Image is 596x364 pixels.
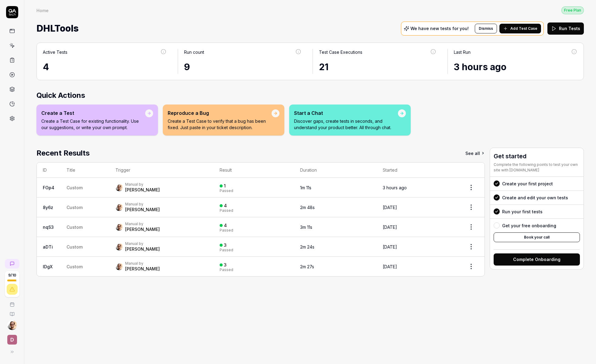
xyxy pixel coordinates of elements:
span: D [7,335,17,345]
div: Manual by [125,182,160,187]
div: 3 [224,242,227,248]
img: 704fe57e-bae9-4a0d-8bcb-c4203d9f0bb2.jpeg [115,184,123,191]
button: Dismiss [475,24,497,33]
div: Get your free onboarding [502,222,556,229]
div: Manual by [125,261,160,266]
div: Create a Test [41,109,145,117]
div: [PERSON_NAME] [125,246,160,252]
a: aDTi [43,244,53,249]
div: 3 [224,262,227,268]
th: Started [377,163,458,178]
a: FOp4 [43,185,54,190]
time: 2m 27s [300,264,314,269]
p: Create a Test Case to verify that a bug has been fixed. Just paste in your ticket description. [168,118,272,131]
a: nqS3 [43,225,54,230]
p: We have new tests for you! [410,26,469,31]
h2: Recent Results [36,148,90,159]
time: [DATE] [383,225,397,230]
th: Title [60,163,109,178]
img: 704fe57e-bae9-4a0d-8bcb-c4203d9f0bb2.jpeg [115,204,123,211]
button: Book your call [494,232,580,242]
div: 4 [224,223,227,228]
a: Book a call with us [2,297,22,307]
div: 21 [319,60,437,74]
div: 4 [224,203,227,208]
span: DHLTools [36,20,79,36]
div: Test Case Executions [319,49,362,55]
div: Start a Chat [294,109,398,117]
time: [DATE] [383,205,397,210]
div: [PERSON_NAME] [125,226,160,232]
div: Create your first project [502,180,553,187]
span: Custom [67,185,83,190]
div: [PERSON_NAME] [125,207,160,213]
div: Active Tests [43,49,67,55]
span: Custom [67,244,83,249]
div: Manual by [125,221,160,226]
div: [PERSON_NAME] [125,266,160,272]
div: 1 [224,183,226,189]
img: 704fe57e-bae9-4a0d-8bcb-c4203d9f0bb2.jpeg [115,223,123,231]
div: Manual by [125,202,160,207]
button: Complete Onboarding [494,253,580,266]
span: Add Test Case [510,26,537,31]
div: Passed [220,189,233,193]
span: Custom [67,225,83,230]
div: Last Run [454,49,471,55]
h3: Get started [494,152,580,161]
button: D [2,330,22,346]
div: Passed [220,209,233,212]
div: 4 [43,60,167,74]
time: 3 hours ago [383,185,407,190]
div: Home [36,7,49,13]
div: Reproduce a Bug [168,109,272,117]
h2: Quick Actions [36,90,584,101]
div: Complete the following points to test your own site with [DOMAIN_NAME] [494,162,580,173]
div: Passed [220,228,233,232]
span: Custom [67,264,83,269]
th: ID [37,163,60,178]
div: Create and edit your own tests [502,194,568,201]
div: Run count [184,49,204,55]
time: 1m 11s [300,185,311,190]
time: 3m 11s [300,225,312,230]
span: Custom [67,205,83,210]
time: 3 hours ago [454,61,506,72]
time: [DATE] [383,244,397,249]
a: Documentation [2,307,22,317]
div: Manual by [125,241,160,246]
time: 2m 48s [300,205,315,210]
img: 704fe57e-bae9-4a0d-8bcb-c4203d9f0bb2.jpeg [115,243,123,250]
div: [PERSON_NAME] [125,187,160,193]
p: Create a Test Case for existing functionality. Use our suggestions, or write your own prompt. [41,118,145,131]
time: 2m 24s [300,244,314,249]
a: IDgX [43,264,53,269]
a: See all [465,148,485,159]
span: 9 / 10 [8,273,16,277]
th: Trigger [109,163,214,178]
button: Add Test Case [499,24,541,33]
a: New conversation [5,259,19,269]
div: Passed [220,268,233,272]
div: 9 [184,60,302,74]
div: Passed [220,248,233,252]
p: Discover gaps, create tests in seconds, and understand your product better. All through chat. [294,118,398,131]
a: 8y6z [43,205,53,210]
img: 704fe57e-bae9-4a0d-8bcb-c4203d9f0bb2.jpeg [115,263,123,270]
div: Run your first tests [502,208,543,215]
button: Free Plan [561,6,584,14]
button: Run Tests [547,22,584,35]
time: [DATE] [383,264,397,269]
th: Result [214,163,294,178]
th: Duration [294,163,377,178]
img: 704fe57e-bae9-4a0d-8bcb-c4203d9f0bb2.jpeg [7,320,17,330]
